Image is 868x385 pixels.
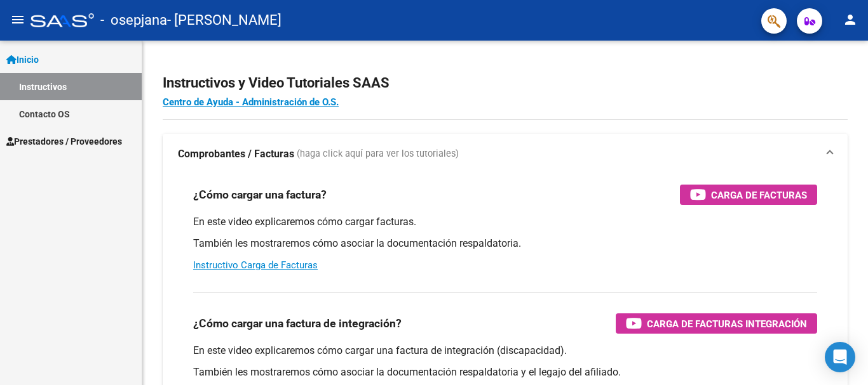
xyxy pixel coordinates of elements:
div: Open Intercom Messenger [825,342,855,372]
span: Carga de Facturas [711,187,807,203]
h3: ¿Cómo cargar una factura de integración? [193,315,402,332]
button: Carga de Facturas Integración [616,313,817,334]
p: También les mostraremos cómo asociar la documentación respaldatoria. [193,237,817,251]
mat-icon: menu [10,12,25,27]
p: En este video explicaremos cómo cargar una factura de integración (discapacidad). [193,344,817,358]
strong: Comprobantes / Facturas [178,147,294,161]
span: Prestadores / Proveedores [6,134,122,148]
h3: ¿Cómo cargar una factura? [193,186,327,204]
span: Carga de Facturas Integración [647,316,807,332]
span: Inicio [6,53,39,67]
span: (haga click aquí para ver los tutoriales) [297,147,459,161]
a: Centro de Ayuda - Administración de O.S. [163,96,339,108]
h2: Instructivos y Video Tutoriales SAAS [163,71,848,95]
a: Instructivo Carga de Facturas [193,259,318,271]
p: También les mostraremos cómo asociar la documentación respaldatoria y el legajo del afiliado. [193,365,817,379]
span: - [PERSON_NAME] [167,6,281,34]
span: - osepjana [100,6,167,34]
mat-expansion-panel-header: Comprobantes / Facturas (haga click aquí para ver los tutoriales) [163,134,848,174]
p: En este video explicaremos cómo cargar facturas. [193,215,817,229]
mat-icon: person [843,12,858,27]
button: Carga de Facturas [680,185,817,205]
